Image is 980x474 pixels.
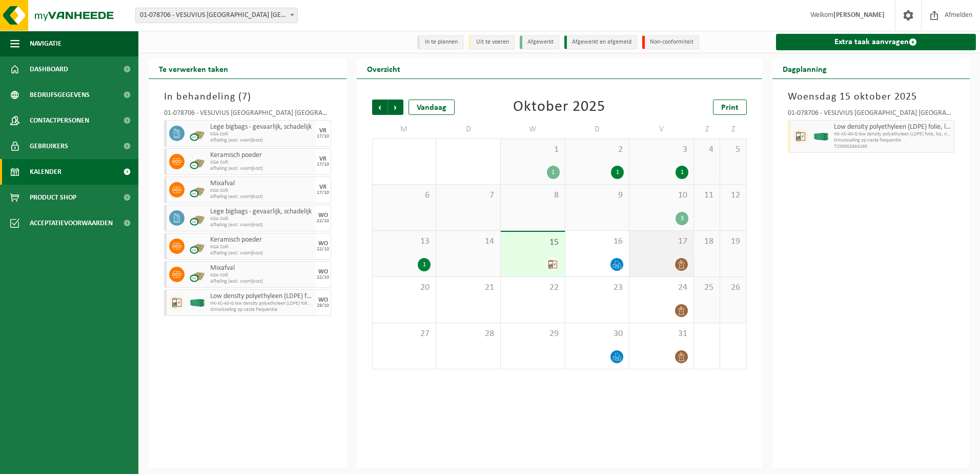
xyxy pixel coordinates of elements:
[834,137,952,144] span: Omwisseling op vaste frequentie
[164,89,331,105] h3: In behandeling ( )
[788,89,955,105] h3: Woensdag 15 oktober 2025
[372,120,437,139] td: M
[441,282,495,293] span: 21
[190,182,205,197] img: PB-CU
[164,110,331,120] div: 01-078706 - VESUVIUS [GEOGRAPHIC_DATA] [GEOGRAPHIC_DATA] - [GEOGRAPHIC_DATA]
[210,272,313,279] span: KGA Colli
[210,244,313,250] span: KGA Colli
[676,166,688,179] div: 1
[409,100,455,115] div: Vandaag
[506,328,560,340] span: 29
[317,162,329,167] div: 17/10
[319,128,326,134] div: VR
[564,35,637,49] li: Afgewerkt en afgemeld
[699,144,714,155] span: 4
[834,131,952,137] span: HK-XC-40-G low density polyethyleen (LDPE) folie, los, natur
[635,190,688,201] span: 10
[506,190,560,201] span: 8
[210,279,313,285] span: Afhaling (excl. voorrijkost)
[317,303,329,308] div: 29/10
[190,267,205,282] img: PB-CU
[635,144,688,155] span: 3
[357,58,411,78] h2: Overzicht
[210,160,313,166] span: KGA Colli
[570,282,624,293] span: 23
[699,282,714,293] span: 25
[468,35,515,49] li: Uit te voeren
[30,133,68,159] span: Gebruikers
[699,236,714,247] span: 18
[506,282,560,293] span: 22
[30,56,68,82] span: Dashboard
[30,108,89,133] span: Contactpersonen
[378,282,431,293] span: 20
[721,104,739,112] span: Print
[210,208,313,216] span: Lege bigbags - gevaarlijk, schadelijk
[210,292,313,301] span: Low density polyethyleen (LDPE) folie, los, naturel
[190,210,205,226] img: PB-CU
[570,236,624,247] span: 16
[418,258,431,271] div: 1
[441,236,495,247] span: 14
[190,239,205,254] img: PB-CU
[506,144,560,155] span: 1
[319,184,326,190] div: VR
[388,100,403,115] span: Volgende
[30,31,62,56] span: Navigatie
[378,190,431,201] span: 6
[318,241,328,247] div: WO
[242,92,248,102] span: 7
[834,123,952,131] span: Low density polyethyleen (LDPE) folie, los, naturel
[190,299,205,307] img: HK-XC-40-GN-00
[210,250,313,256] span: Afhaling (excl. voorrijkost)
[210,194,313,200] span: Afhaling (excl. voorrijkost)
[725,282,741,293] span: 26
[210,188,313,194] span: KGA Colli
[772,58,837,78] h2: Dagplanning
[642,35,699,49] li: Non-conformiteit
[547,166,560,179] div: 1
[635,282,688,293] span: 24
[570,190,624,201] span: 9
[570,144,624,155] span: 2
[210,166,313,172] span: Afhaling (excl. voorrijkost)
[720,120,746,139] td: Z
[317,219,329,224] div: 22/10
[210,264,313,272] span: Mixafval
[318,212,328,219] div: WO
[378,236,431,247] span: 13
[520,35,559,49] li: Afgewerkt
[725,190,741,201] span: 12
[506,237,560,248] span: 15
[319,156,326,162] div: VR
[149,58,238,78] h2: Te verwerken taken
[210,151,313,160] span: Keramisch poeder
[676,212,688,225] div: 3
[436,120,501,139] td: D
[694,120,720,139] td: Z
[611,166,624,179] div: 1
[210,301,313,307] span: HK-XC-40-G low density polyethyleen (LDPE) folie, los, natur
[513,100,605,115] div: Oktober 2025
[441,328,495,340] span: 28
[725,236,741,247] span: 19
[635,328,688,340] span: 31
[417,35,463,49] li: In te plannen
[210,307,313,313] span: Omwisseling op vaste frequentie
[378,328,431,340] span: 27
[317,190,329,195] div: 17/10
[210,180,313,188] span: Mixafval
[318,269,328,275] div: WO
[635,236,688,247] span: 17
[190,154,205,169] img: PB-CU
[725,144,741,155] span: 5
[833,11,885,19] strong: [PERSON_NAME]
[30,210,113,236] span: Acceptatievoorwaarden
[136,8,297,23] span: 01-078706 - VESUVIUS BELGIUM NV - OOSTENDE
[30,159,62,185] span: Kalender
[776,34,976,50] a: Extra taak aanvragen
[501,120,565,139] td: W
[834,144,952,150] span: T250002864260
[30,185,76,210] span: Product Shop
[30,82,90,108] span: Bedrijfsgegevens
